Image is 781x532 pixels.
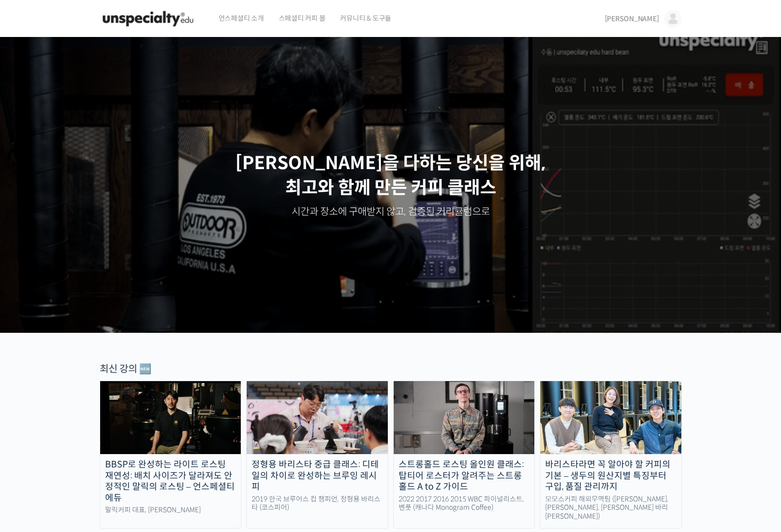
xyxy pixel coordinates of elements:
div: 모모스커피 해외무역팀 ([PERSON_NAME], [PERSON_NAME], [PERSON_NAME] 바리[PERSON_NAME]) [540,495,681,521]
div: 2019 한국 브루어스 컵 챔피언, 정형용 바리스타 (코스피어) [247,495,388,512]
div: 정형용 바리스타 중급 클래스: 디테일의 차이로 완성하는 브루잉 레시피 [247,459,388,493]
div: 최신 강의 🆕 [100,362,682,376]
a: BBSP로 완성하는 라이트 로스팅 재연성: 배치 사이즈가 달라져도 안정적인 말릭의 로스팅 – 언스페셜티 에듀 말릭커피 대표, [PERSON_NAME] [100,381,242,529]
p: [PERSON_NAME]을 다하는 당신을 위해, 최고와 함께 만든 커피 클래스 [10,151,772,201]
div: BBSP로 완성하는 라이트 로스팅 재연성: 배치 사이즈가 달라져도 안정적인 말릭의 로스팅 – 언스페셜티 에듀 [100,459,241,503]
div: 2022 2017 2016 2015 WBC 파이널리스트, 벤풋 (캐나다 Monogram Coffee) [394,495,535,512]
div: 스트롱홀드 로스팅 올인원 클래스: 탑티어 로스터가 알려주는 스트롱홀드 A to Z 가이드 [394,459,535,493]
span: [PERSON_NAME] [605,14,659,23]
img: advanced-brewing_course-thumbnail.jpeg [247,381,388,454]
p: 시간과 장소에 구애받지 않고, 검증된 커리큘럼으로 [10,205,772,219]
a: 스트롱홀드 로스팅 올인원 클래스: 탑티어 로스터가 알려주는 스트롱홀드 A to Z 가이드 2022 2017 2016 2015 WBC 파이널리스트, 벤풋 (캐나다 Monogra... [393,381,535,529]
img: malic-roasting-class_course-thumbnail.jpg [100,381,241,454]
div: 바리스타라면 꼭 알아야 할 커피의 기본 – 생두의 원산지별 특징부터 구입, 품질 관리까지 [540,459,681,493]
a: 정형용 바리스타 중급 클래스: 디테일의 차이로 완성하는 브루잉 레시피 2019 한국 브루어스 컵 챔피언, 정형용 바리스타 (코스피어) [246,381,388,529]
img: stronghold-roasting_course-thumbnail.jpg [394,381,535,454]
a: 바리스타라면 꼭 알아야 할 커피의 기본 – 생두의 원산지별 특징부터 구입, 품질 관리까지 모모스커피 해외무역팀 ([PERSON_NAME], [PERSON_NAME], [PER... [540,381,682,529]
div: 말릭커피 대표, [PERSON_NAME] [100,506,241,515]
img: momos_course-thumbnail.jpg [540,381,681,454]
